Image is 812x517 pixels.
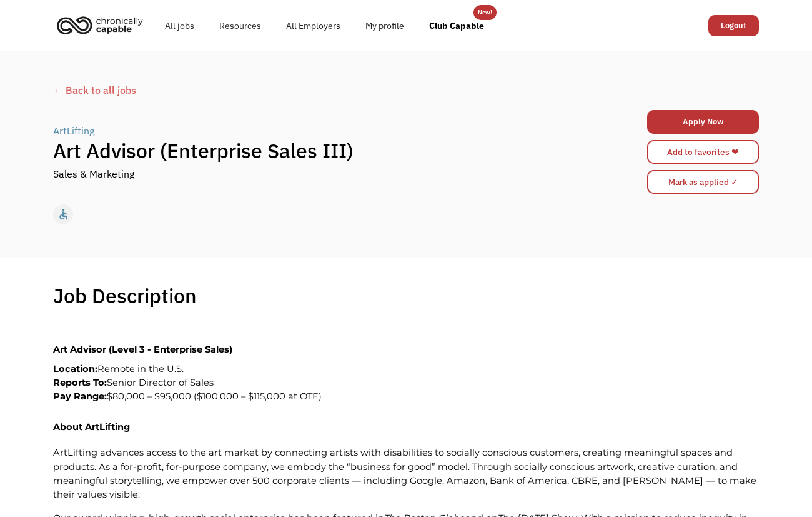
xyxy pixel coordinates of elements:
[207,6,274,46] a: Resources
[353,6,417,46] a: My profile
[53,123,94,138] div: ArtLifting
[478,5,492,20] div: New!
[53,11,147,39] img: Chronically Capable logo
[274,6,353,46] a: All Employers
[53,11,152,39] a: home
[53,83,759,98] a: ← Back to all jobs
[53,377,107,388] span: Reports To:
[647,140,759,164] a: Add to favorites ❤
[57,205,70,224] div: accessible
[152,6,207,46] a: All jobs
[53,447,759,500] span: ArtLifting advances access to the art market by connecting artists with disabilities to socially ...
[417,6,497,46] a: Club Capable
[107,391,322,402] span: $80,000 – $95,000 ($100,000 – $115,000 at OTE)
[53,138,583,163] h1: Art Advisor (Enterprise Sales III)
[53,363,97,374] span: Location:
[53,391,107,402] span: Pay Range:
[53,123,97,138] a: ArtLifting
[53,283,197,308] h1: Job Description
[647,170,759,194] input: Mark as applied ✓
[53,344,232,355] span: Art Advisor (Level 3 - Enterprise Sales)
[107,377,214,388] span: Senior Director of Sales
[647,167,759,197] form: Mark as applied form
[53,421,130,433] span: About ArtLifting
[97,363,184,374] span: Remote in the U.S.
[53,166,134,181] div: Sales & Marketing
[647,110,759,134] a: Apply Now
[708,15,759,36] a: Logout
